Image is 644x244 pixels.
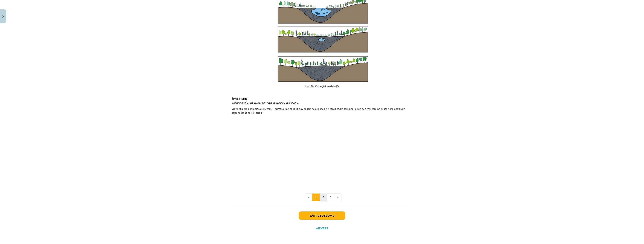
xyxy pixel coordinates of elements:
[232,97,412,105] p: 🎥
[2,15,4,18] img: icon-close-lesson-0947bae3869378f0d4975bcd49f059093ad1ed9edebbc8119c70593378902aed.svg
[232,194,412,201] nav: Page navigation example
[235,97,247,100] strong: Noskaties
[334,194,341,201] button: »
[299,211,345,220] button: Sākt uzdevumu
[327,194,334,201] button: 3
[320,194,327,201] button: 2
[232,107,412,115] p: Video skaidro ekoloģisko sukcesiju – primāro, kad gandrīz nav palicis ne augsnes, ne dzīvības, un...
[305,85,339,88] em: 2.attēls. Ekoloģiska sukcesija.
[312,194,320,201] button: 1
[315,226,329,230] button: Aizvērt
[232,101,298,104] em: Video ir angļu valodā, bet vari ieslēgt subtitru tulkojumu.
